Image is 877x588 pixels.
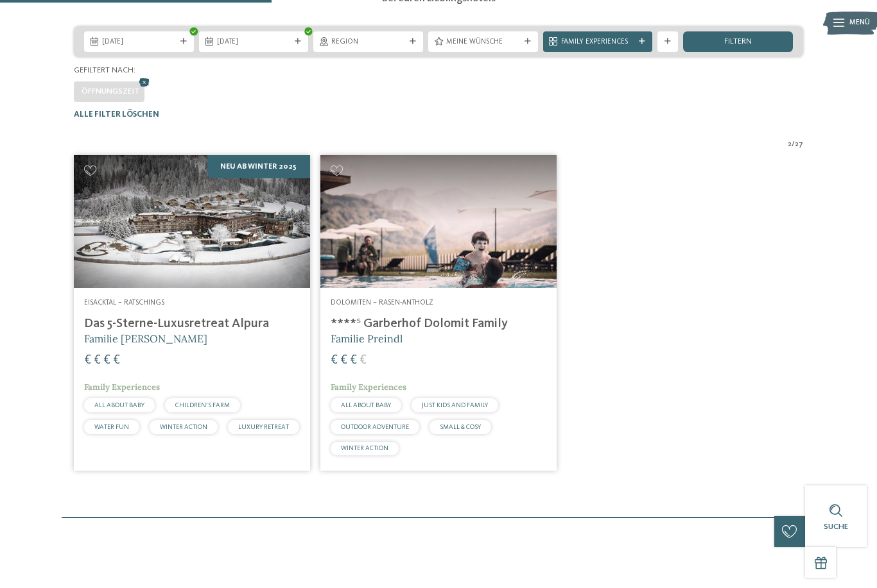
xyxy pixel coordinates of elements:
[724,38,752,46] span: filtern
[795,140,803,150] span: 27
[331,299,433,307] span: Dolomiten – Rasen-Antholz
[824,523,848,531] span: Suche
[160,424,207,430] span: WINTER ACTION
[331,354,338,367] span: €
[341,424,409,430] span: OUTDOOR ADVENTURE
[350,354,357,367] span: €
[788,140,792,150] span: 2
[94,354,101,367] span: €
[94,402,144,408] span: ALL ABOUT BABY
[440,424,481,430] span: SMALL & COSY
[320,155,557,288] img: Familienhotels gesucht? Hier findet ihr die besten!
[94,424,129,430] span: WATER FUN
[331,316,546,332] h4: ****ˢ Garberhof Dolomit Family
[446,37,520,47] span: Meine Wünsche
[217,37,291,47] span: [DATE]
[74,155,310,471] a: Familienhotels gesucht? Hier findet ihr die besten! Neu ab Winter 2025 Eisacktal – Ratschings Das...
[74,155,310,288] img: Familienhotels gesucht? Hier findet ihr die besten!
[238,424,289,430] span: LUXURY RETREAT
[84,382,160,392] span: Family Experiences
[561,37,635,47] span: Family Experiences
[422,402,488,408] span: JUST KIDS AND FAMILY
[113,354,120,367] span: €
[331,37,405,47] span: Region
[74,110,159,119] span: Alle Filter löschen
[103,354,110,367] span: €
[82,87,139,96] span: Öffnungszeit
[74,66,135,74] span: Gefiltert nach:
[175,402,230,408] span: CHILDREN’S FARM
[792,140,795,150] span: /
[84,299,164,307] span: Eisacktal – Ratschings
[102,37,176,47] span: [DATE]
[340,354,347,367] span: €
[84,332,207,345] span: Familie [PERSON_NAME]
[331,332,403,345] span: Familie Preindl
[341,402,391,408] span: ALL ABOUT BABY
[84,354,91,367] span: €
[320,155,557,471] a: Familienhotels gesucht? Hier findet ihr die besten! Dolomiten – Rasen-Antholz ****ˢ Garberhof Dol...
[331,382,406,392] span: Family Experiences
[360,354,367,367] span: €
[341,445,388,451] span: WINTER ACTION
[84,316,300,332] h4: Das 5-Sterne-Luxusretreat Alpura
